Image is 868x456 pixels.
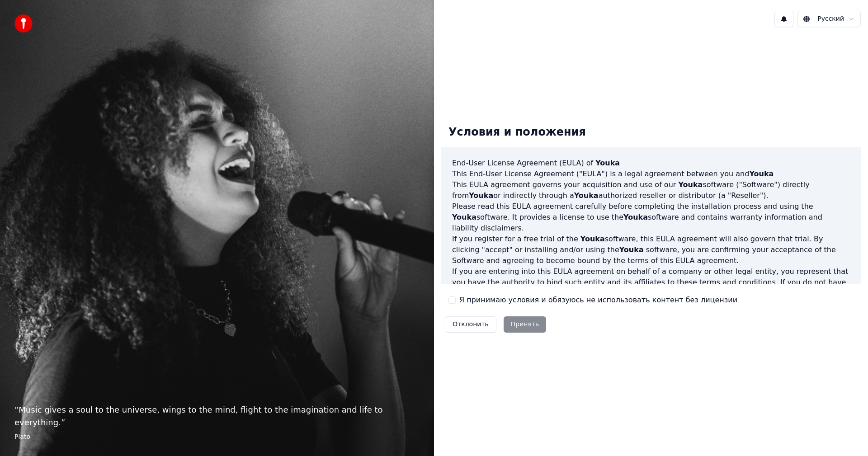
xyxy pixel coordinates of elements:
[14,432,420,442] footer: Plato
[441,118,593,147] div: Условия и положения
[14,404,420,429] p: “ Music gives a soul to the universe, wings to the mind, flight to the imagination and life to ev...
[452,169,850,179] p: This End-User License Agreement ("EULA") is a legal agreement between you and
[678,180,703,189] span: Youka
[459,295,737,306] label: Я принимаю условия и обязуюсь не использовать контент без лицензии
[452,266,850,310] p: If you are entering into this EULA agreement on behalf of a company or other legal entity, you re...
[452,158,850,169] h3: End-User License Agreement (EULA) of
[749,169,774,178] span: Youka
[469,191,493,200] span: Youka
[14,14,33,33] img: youka
[452,179,850,201] p: This EULA agreement governs your acquisition and use of our software ("Software") directly from o...
[445,316,496,333] button: Отклонить
[595,159,620,167] span: Youka
[574,191,599,200] span: Youka
[619,245,644,254] span: Youka
[452,234,850,266] p: If you register for a free trial of the software, this EULA agreement will also govern that trial...
[452,201,850,234] p: Please read this EULA agreement carefully before completing the installation process and using th...
[623,213,648,221] span: Youka
[452,213,476,221] span: Youka
[580,235,605,243] span: Youka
